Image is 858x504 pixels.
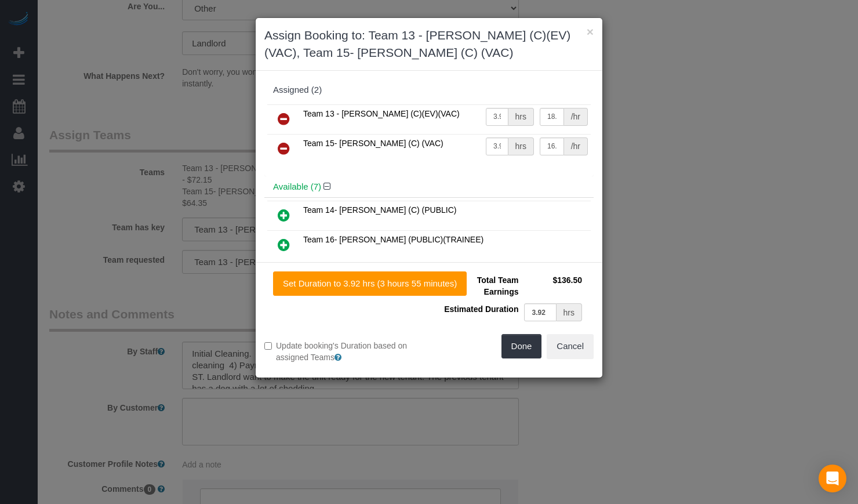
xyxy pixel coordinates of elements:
span: Team 16- [PERSON_NAME] (PUBLIC)(TRAINEE) [303,235,483,244]
button: × [587,26,594,38]
h4: Available (7) [273,182,585,192]
span: Team 13 - [PERSON_NAME] (C)(EV)(VAC) [303,109,460,118]
input: Update booking's Duration based on assigned Teams [264,342,272,350]
div: hrs [557,303,582,321]
span: Team 14- [PERSON_NAME] (C) (PUBLIC) [303,205,457,215]
td: $136.50 [521,271,585,300]
button: Set Duration to 3.92 hrs (3 hours 55 minutes) [273,271,467,296]
div: /hr [564,137,588,155]
div: Open Intercom Messenger [819,465,846,492]
div: hrs [508,108,534,126]
span: Estimated Duration [444,304,518,314]
td: Total Team Earnings [438,271,521,300]
button: Cancel [547,334,594,358]
button: Done [501,334,542,358]
div: Assigned (2) [273,85,585,95]
div: hrs [508,137,534,155]
div: /hr [564,108,588,126]
h3: Assign Booking to: Team 13 - [PERSON_NAME] (C)(EV)(VAC), Team 15- [PERSON_NAME] (C) (VAC) [264,27,594,61]
span: Team 15- [PERSON_NAME] (C) (VAC) [303,139,443,148]
label: Update booking's Duration based on assigned Teams [264,340,420,363]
